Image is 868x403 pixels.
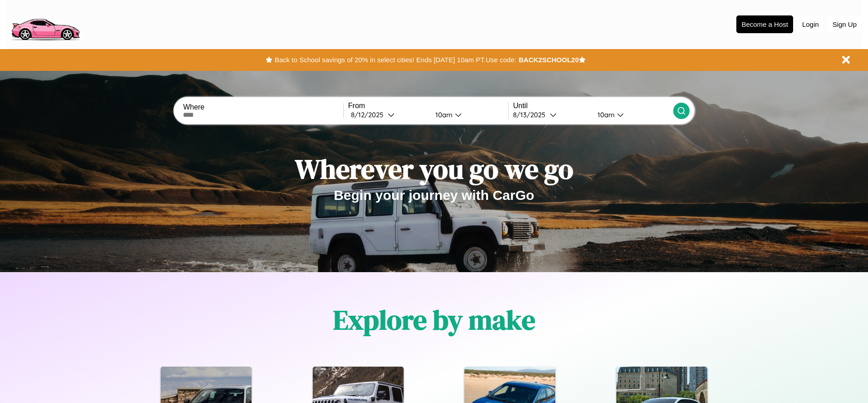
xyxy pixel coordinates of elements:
label: Where [183,103,343,111]
button: 10am [428,110,508,119]
label: From [348,102,508,110]
button: Login [798,16,824,33]
button: Become a Host [736,15,793,33]
img: logo [7,5,84,43]
label: Until [513,102,673,110]
div: 10am [593,110,617,119]
div: 10am [431,110,455,119]
div: 8 / 13 / 2025 [513,110,550,119]
div: 8 / 12 / 2025 [351,110,388,119]
button: Back to School savings of 20% in select cities! Ends [DATE] 10am PT.Use code: [272,54,518,66]
button: 8/12/2025 [348,110,428,119]
button: 10am [590,110,673,119]
h1: Explore by make [333,301,535,338]
button: Sign Up [828,16,861,33]
b: BACK2SCHOOL20 [518,56,579,64]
